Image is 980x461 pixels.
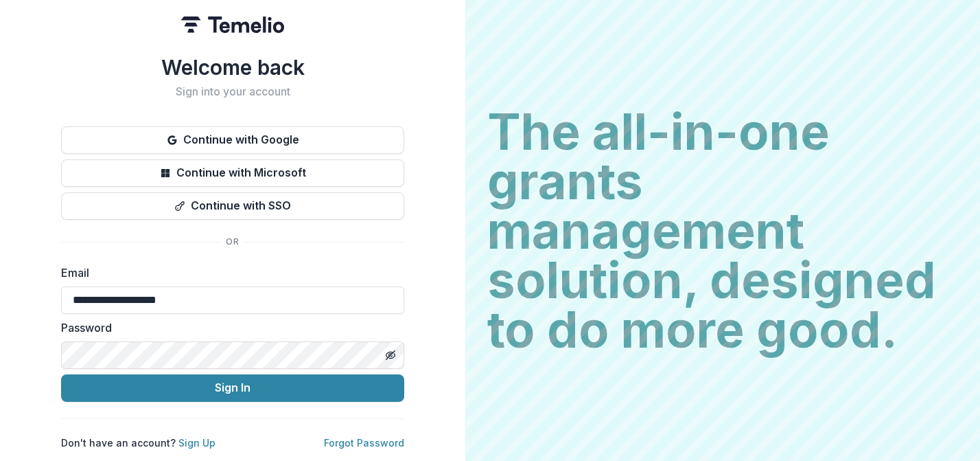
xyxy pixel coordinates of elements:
h1: Welcome back [61,55,404,80]
button: Continue with Google [61,126,404,154]
p: Don't have an account? [61,436,215,450]
button: Sign In [61,374,404,402]
label: Email [61,265,396,281]
button: Continue with SSO [61,192,404,220]
a: Sign Up [178,437,215,449]
label: Password [61,319,396,336]
button: Toggle password visibility [380,344,401,366]
a: Forgot Password [324,437,404,449]
h2: Sign into your account [61,85,404,98]
button: Continue with Microsoft [61,159,404,187]
img: Temelio [181,16,284,33]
